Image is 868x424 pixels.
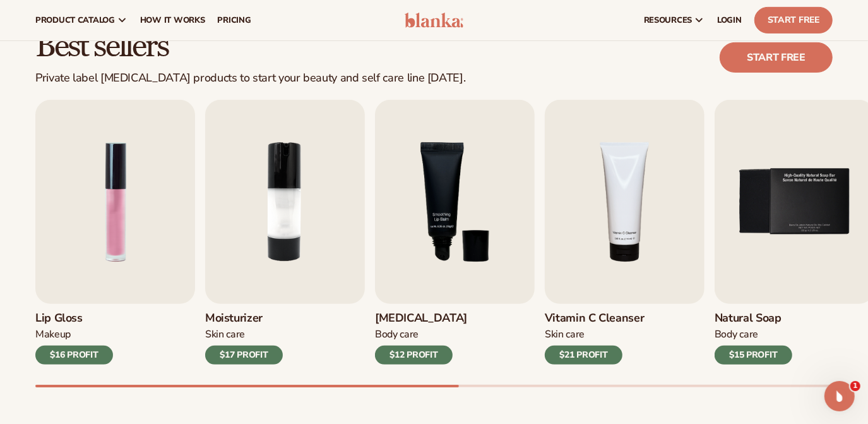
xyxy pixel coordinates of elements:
[35,100,195,365] a: 1 / 9
[405,13,464,28] img: logo
[754,7,833,33] a: Start Free
[375,346,453,365] div: $12 PROFIT
[205,328,283,341] div: Skin Care
[545,312,645,325] h3: Vitamin C Cleanser
[717,15,742,25] span: LOGIN
[140,15,205,25] span: How It Works
[715,312,792,325] h3: Natural Soap
[35,346,113,365] div: $16 PROFIT
[545,328,645,341] div: Skin Care
[217,15,251,25] span: pricing
[824,381,855,411] iframe: Intercom live chat
[375,312,467,325] h3: [MEDICAL_DATA]
[545,346,622,365] div: $21 PROFIT
[205,100,365,365] a: 2 / 9
[715,328,792,341] div: Body Care
[720,42,833,73] a: Start free
[850,381,860,391] span: 1
[35,30,465,64] h2: Best sellers
[375,100,535,365] a: 3 / 9
[715,346,792,365] div: $15 PROFIT
[545,100,705,365] a: 4 / 9
[644,15,692,25] span: resources
[205,312,283,325] h3: Moisturizer
[35,71,465,85] div: Private label [MEDICAL_DATA] products to start your beauty and self care line [DATE].
[35,328,113,341] div: Makeup
[35,312,113,325] h3: Lip Gloss
[205,346,283,365] div: $17 PROFIT
[375,328,467,341] div: Body Care
[35,15,115,25] span: product catalog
